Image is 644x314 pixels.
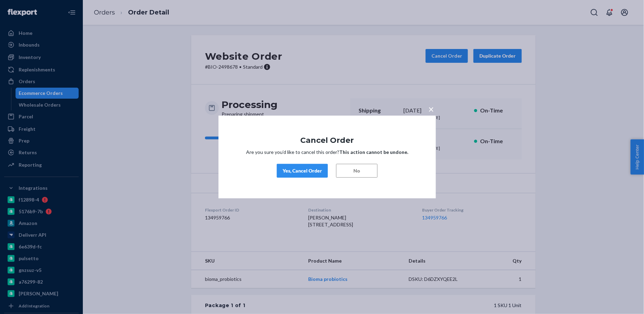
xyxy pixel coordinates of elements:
button: No [336,164,378,178]
span: × [428,103,434,115]
p: Are you sure you’d like to cancel this order? [239,149,415,156]
strong: This action cannot be undone. [339,149,408,155]
div: Yes, Cancel Order [283,167,322,174]
h1: Cancel Order [239,136,415,145]
button: Yes, Cancel Order [277,164,328,178]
